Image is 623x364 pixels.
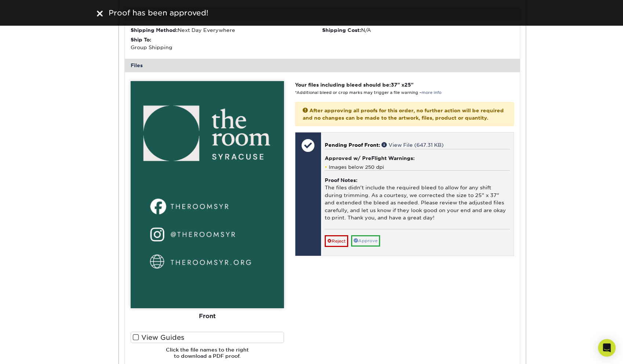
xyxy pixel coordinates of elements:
[109,8,208,17] span: Proof has been approved!
[598,339,616,357] div: Open Intercom Messenger
[303,108,504,121] strong: After approving all proofs for this order, no further action will be required and no changes can ...
[131,26,323,34] div: Next Day Everywhere
[131,332,284,343] label: View Guides
[422,90,441,95] a: more info
[97,11,103,17] img: close
[325,177,357,183] strong: Proof Notes:
[325,142,380,148] span: Pending Proof Front:
[325,170,510,229] div: The files didn't include the required bleed to allow for any shift during trimming. As a courtesy...
[131,308,284,324] div: Front
[325,155,510,161] h4: Approved w/ PreFlight Warnings:
[325,164,510,170] li: Images below 250 dpi
[351,235,380,247] a: Approve
[404,82,411,88] span: 25
[391,82,397,88] span: 37
[131,37,151,43] strong: Ship To:
[2,342,62,361] iframe: Google Customer Reviews
[322,26,514,34] div: N/A
[382,142,444,148] a: View File (647.31 KB)
[322,27,361,33] strong: Shipping Cost:
[131,27,178,33] strong: Shipping Method:
[131,36,323,51] div: Group Shipping
[295,82,413,88] strong: Your files including bleed should be: " x "
[125,59,520,72] div: Files
[295,90,441,95] small: *Additional bleed or crop marks may trigger a file warning –
[325,235,348,247] a: Reject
